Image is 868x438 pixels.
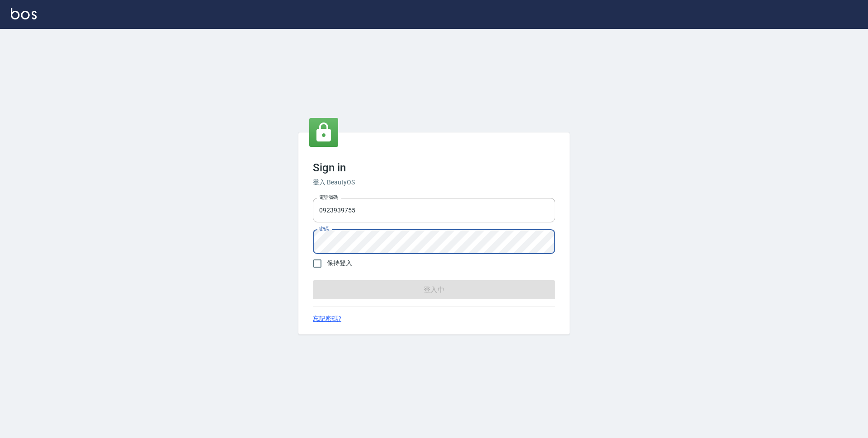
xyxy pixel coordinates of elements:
h3: Sign in [313,161,555,174]
label: 密碼 [319,226,329,232]
h6: 登入 BeautyOS [313,178,555,187]
a: 忘記密碼? [313,314,341,324]
span: 保持登入 [327,259,352,268]
img: Logo [11,8,37,19]
label: 電話號碼 [319,194,338,201]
